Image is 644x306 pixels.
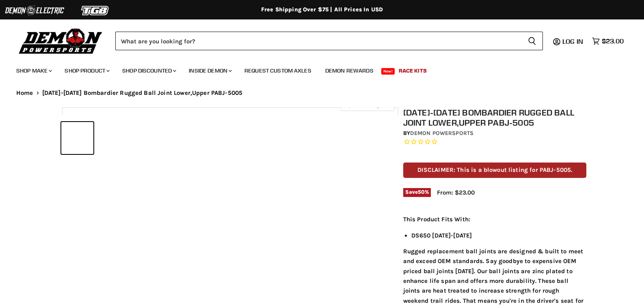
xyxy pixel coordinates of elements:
a: Race Kits [393,62,433,79]
input: Search [115,32,521,50]
a: Demon Powersports [410,130,473,137]
a: Shop Make [10,62,57,79]
img: Demon Powersports [16,26,105,55]
img: Demon Electric Logo 2 [4,3,65,18]
span: Rated 0.0 out of 5 stars 0 reviews [403,138,587,146]
a: Shop Product [58,62,115,79]
li: DS650 [DATE]-[DATE] [411,231,587,240]
a: Home [16,90,33,96]
span: 50 [418,189,425,195]
form: Product [115,32,543,50]
span: Click to expand [345,102,390,108]
button: Search [521,32,543,50]
button: 2000-2006 Bombardier Rugged Ball Joint Lower,Upper PABJ-5005 thumbnail [61,122,93,154]
a: Inside Demon [183,62,237,79]
div: by [403,129,587,138]
span: From: $23.00 [437,189,475,196]
img: TGB Logo 2 [65,3,126,18]
p: DISCLAIMER: This is a blowout listing for PABJ-5005. [403,163,587,178]
a: Shop Discounted [116,62,181,79]
span: New! [381,68,395,75]
ul: Main menu [10,59,622,79]
p: This Product Fits With: [403,214,587,224]
a: Log in [559,38,588,45]
span: [DATE]-[DATE] Bombardier Rugged Ball Joint Lower,Upper PABJ-5005 [42,90,243,96]
span: Save % [403,188,431,197]
a: Demon Rewards [319,62,380,79]
span: Log in [562,37,583,45]
span: $23.00 [602,37,624,45]
h1: [DATE]-[DATE] Bombardier Rugged Ball Joint Lower,Upper PABJ-5005 [403,107,587,128]
a: Request Custom Axles [238,62,318,79]
a: $23.00 [588,35,628,47]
